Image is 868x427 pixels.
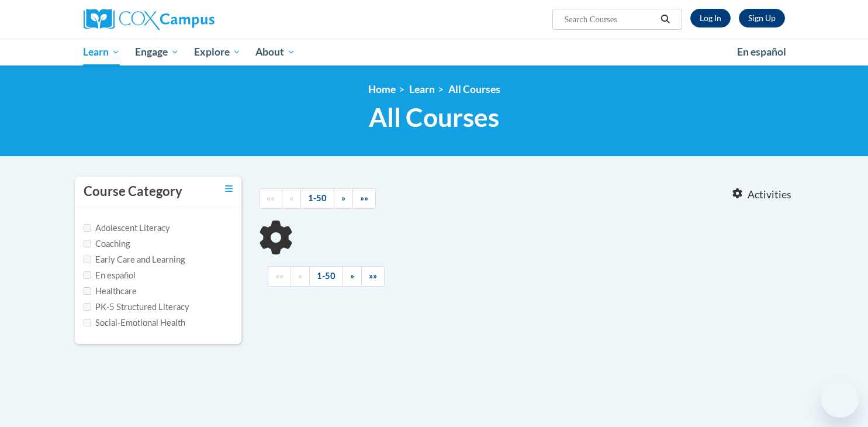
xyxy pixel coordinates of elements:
[84,303,91,311] input: Checkbox for Options
[267,193,275,203] span: ««
[84,287,91,295] input: Checkbox for Options
[84,9,306,30] a: Cox Campus
[84,253,185,266] label: Early Care and Learning
[76,39,128,66] a: Learn
[84,222,170,235] label: Adolescent Literacy
[248,39,303,66] a: About
[84,256,91,263] input: Checkbox for Options
[84,301,189,314] label: PK-5 Structured Literacy
[84,9,215,30] img: Cox Campus
[127,39,186,66] a: Engage
[352,188,376,209] a: End
[369,102,499,133] span: All Courses
[135,45,179,59] span: Engage
[690,9,731,27] a: Log In
[369,271,377,281] span: »»
[656,12,674,26] button: Search
[334,188,353,209] a: Next
[737,46,786,58] span: En español
[84,224,91,232] input: Checkbox for Options
[309,266,343,287] a: 1-50
[409,83,435,95] a: Learn
[298,271,302,281] span: «
[194,45,241,59] span: Explore
[739,9,785,27] a: Register
[84,319,91,326] input: Checkbox for Options
[448,83,500,95] a: All Courses
[748,188,791,201] span: Activities
[268,266,291,287] a: Begining
[361,266,385,287] a: End
[289,193,293,203] span: «
[563,12,656,26] input: Search Courses
[343,266,362,287] a: Next
[66,39,803,66] div: Main menu
[291,266,310,287] a: Previous
[225,182,233,195] a: Toggle collapse
[341,193,345,203] span: »
[84,285,137,298] label: Healthcare
[368,83,396,95] a: Home
[729,40,794,64] a: En español
[84,271,91,279] input: Checkbox for Options
[282,188,301,209] a: Previous
[300,188,334,209] a: 1-50
[83,45,120,59] span: Learn
[821,380,859,418] iframe: Button to launch messaging window
[350,271,354,281] span: »
[186,39,248,66] a: Explore
[84,240,91,247] input: Checkbox for Options
[84,269,136,282] label: En español
[84,182,182,201] h3: Course Category
[259,188,282,209] a: Begining
[275,271,283,281] span: ««
[255,45,295,59] span: About
[360,193,368,203] span: »»
[84,316,185,329] label: Social-Emotional Health
[84,237,130,250] label: Coaching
